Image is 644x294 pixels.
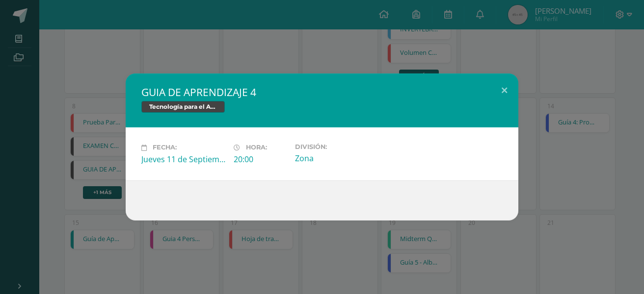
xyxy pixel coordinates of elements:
[234,154,287,165] div: 20:00
[295,143,379,150] label: División:
[490,73,518,107] button: Close (Esc)
[141,85,503,99] h2: GUIA DE APRENDIZAJE 4
[295,153,379,164] div: Zona
[141,101,225,113] span: Tecnología para el Aprendizaje y la Comunicación (Informática)
[141,154,226,165] div: Jueves 11 de Septiembre
[153,144,177,151] span: Fecha:
[246,144,267,151] span: Hora:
